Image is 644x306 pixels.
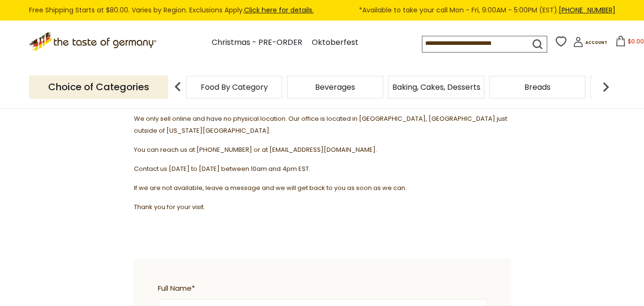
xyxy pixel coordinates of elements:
a: Click here for details. [244,5,314,15]
span: Thank you for your visit. [134,202,205,211]
span: Contact us [DATE] to [DATE] between 10am and 4pm EST. [134,164,310,173]
a: Baking, Cakes, Desserts [392,84,480,91]
a: Christmas - PRE-ORDER [212,36,302,49]
span: If we are not available, leave a message and we will get back to you as soon as we can. [134,183,407,192]
span: You can reach us at [PHONE_NUMBER] or at [EMAIL_ADDRESS][DOMAIN_NAME]. [134,145,377,154]
span: Full Name [158,283,482,295]
div: Free Shipping Starts at $80.00. Varies by Region. Exclusions Apply. [29,5,615,16]
a: [PHONE_NUMBER] [559,5,615,15]
a: Food By Category [201,84,268,91]
span: Account [585,40,607,45]
img: next arrow [596,77,615,96]
a: Oktoberfest [312,36,358,49]
a: Beverages [315,84,355,91]
span: $0.00 [628,37,644,45]
a: Account [573,37,607,51]
a: Breads [524,84,551,91]
span: *Available to take your call Mon - Fri, 9:00AM - 5:00PM (EST). [359,5,615,16]
img: previous arrow [168,77,187,96]
span: We only sell online and have no physical location. Our office is located in [GEOGRAPHIC_DATA], [G... [134,114,507,135]
p: Choice of Categories [29,75,168,99]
